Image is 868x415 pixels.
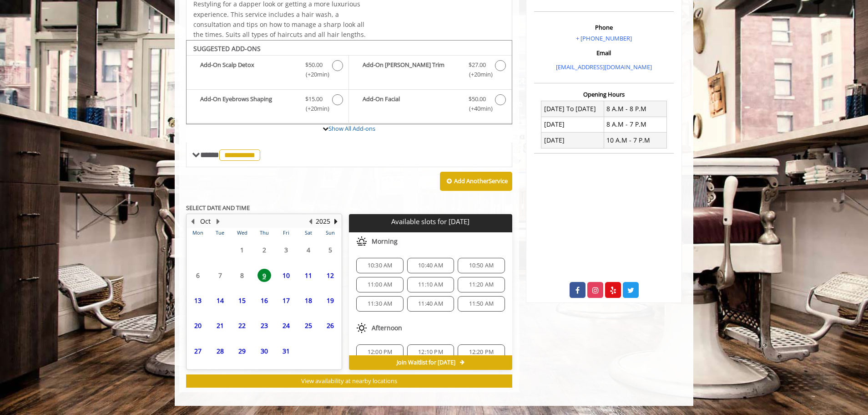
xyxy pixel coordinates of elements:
span: 12 [323,269,337,282]
label: Add-On Eyebrows Shaping [191,94,344,116]
span: 16 [257,294,271,307]
td: Select day24 [275,313,297,338]
div: 12:10 PM [407,344,454,360]
button: View availability at nearby locations [186,374,512,388]
span: 24 [279,319,293,332]
span: 23 [257,319,271,332]
img: afternoon slots [356,323,367,333]
label: Add-On Scalp Detox [191,60,344,82]
span: 21 [213,319,227,332]
th: Sun [319,228,342,237]
span: 12:10 PM [418,348,443,356]
span: 22 [235,319,249,332]
span: (+20min ) [464,70,490,79]
b: SUGGESTED ADD-ONS [193,44,261,53]
td: 10 A.M - 7 P.M [604,133,666,148]
a: Show All Add-ons [328,124,375,133]
span: 10:40 AM [418,262,443,269]
span: (+20min ) [301,104,328,113]
td: Select day18 [297,288,319,313]
span: $50.00 [469,94,486,104]
td: Select day28 [209,338,231,363]
h3: Opening Hours [534,91,674,97]
td: [DATE] [541,117,604,132]
span: 12:00 PM [368,348,393,356]
th: Thu [253,228,275,237]
span: 12:20 PM [469,348,494,356]
span: 25 [302,319,315,332]
span: 11 [302,269,315,282]
span: 11:20 AM [469,281,494,288]
span: $50.00 [305,60,323,70]
td: Select day20 [187,313,209,338]
span: Afternoon [372,324,402,332]
span: (+20min ) [301,70,328,79]
span: View availability at nearby locations [301,377,397,385]
span: 10 [279,269,293,282]
td: Select day30 [253,338,275,363]
td: Select day13 [187,288,209,313]
b: Add-On Eyebrows Shaping [200,94,296,113]
span: 20 [191,319,205,332]
td: Select day21 [209,313,231,338]
h3: Email [536,50,671,56]
h3: Phone [536,24,671,31]
span: $15.00 [305,94,323,104]
span: 19 [323,294,337,307]
span: (+40min ) [464,104,490,113]
a: + [PHONE_NUMBER] [576,34,632,42]
div: 10:50 AM [458,258,505,273]
td: Select day11 [297,262,319,287]
button: Next Month [214,216,222,226]
div: 11:30 AM [356,296,403,312]
td: Select day26 [319,313,342,338]
th: Sat [297,228,319,237]
b: Add-On Facial [363,94,459,113]
td: Select day12 [319,262,342,287]
button: Add AnotherService [440,172,512,191]
th: Mon [187,228,209,237]
label: Add-On Beard Trim [353,60,507,82]
span: 11:30 AM [368,300,393,307]
button: 2025 [316,216,330,226]
span: 15 [235,294,249,307]
th: Tue [209,228,231,237]
span: 13 [191,294,205,307]
button: Previous Month [189,216,196,226]
div: 11:00 AM [356,277,403,292]
td: [DATE] [541,133,604,148]
span: Morning [372,238,398,245]
div: 10:40 AM [407,258,454,273]
button: Previous Year [307,216,314,226]
span: 11:00 AM [368,281,393,288]
td: Select day17 [275,288,297,313]
td: 8 A.M - 7 P.M [604,117,666,132]
div: 10:30 AM [356,258,403,273]
span: 10:30 AM [368,262,393,269]
div: 11:50 AM [458,296,505,312]
b: Add Another Service [454,177,508,185]
div: 11:20 AM [458,277,505,292]
td: Select day19 [319,288,342,313]
b: SELECT DATE AND TIME [186,204,250,212]
button: Next Year [332,216,339,226]
span: 11:50 AM [469,300,494,307]
b: Add-On [PERSON_NAME] Trim [363,60,459,79]
td: [DATE] To [DATE] [541,101,604,117]
td: Select day14 [209,288,231,313]
td: Select day29 [231,338,253,363]
button: Oct [200,216,211,226]
th: Wed [231,228,253,237]
span: 29 [235,344,249,358]
span: 11:10 AM [418,281,443,288]
div: 11:40 AM [407,296,454,312]
td: Select day27 [187,338,209,363]
td: Select day9 [253,262,275,287]
span: 27 [191,344,205,358]
td: Select day31 [275,338,297,363]
span: 18 [302,294,315,307]
span: 30 [257,344,271,358]
p: Available slots for [DATE] [353,218,508,225]
td: Select day16 [253,288,275,313]
div: 12:00 PM [356,344,403,360]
